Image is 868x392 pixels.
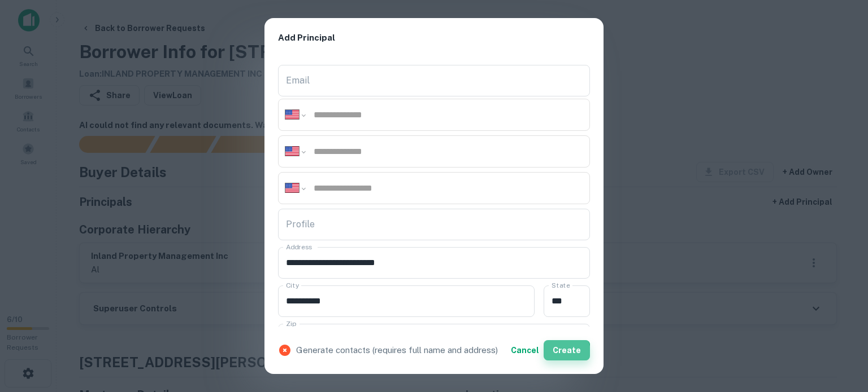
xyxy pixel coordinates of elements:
label: City [286,280,299,290]
iframe: Chat Widget [811,302,868,356]
label: Address [286,242,312,252]
button: Cancel [506,340,544,360]
p: Generate contacts (requires full name and address) [296,343,498,357]
button: Create [544,340,590,360]
h2: Add Principal [264,18,604,58]
label: Zip [286,319,296,328]
label: State [552,280,570,290]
